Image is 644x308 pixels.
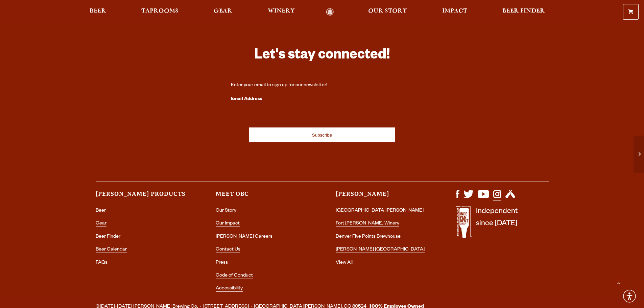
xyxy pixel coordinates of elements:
span: Our Story [368,8,407,14]
a: View All [336,260,353,266]
a: Beer Calendar [96,247,127,253]
a: FAQs [96,260,108,266]
a: [PERSON_NAME] Careers [216,234,272,240]
a: Press [216,260,228,266]
a: Visit us on Instagram [493,195,501,200]
a: Contact Us [216,247,240,253]
h3: Let's stay connected! [231,46,413,66]
span: Impact [442,8,467,14]
a: Gear [96,221,106,227]
div: Enter your email to sign up for our newsletter! [231,82,413,89]
span: Beer Finder [502,8,545,14]
a: Our Impact [216,221,240,227]
a: Our Story [364,8,411,16]
a: Visit us on YouTube [478,195,489,200]
a: [PERSON_NAME] [GEOGRAPHIC_DATA] [336,247,425,253]
a: Taprooms [137,8,183,16]
a: Beer Finder [498,8,549,16]
label: Email Address [231,95,413,104]
span: Winery [268,8,295,14]
h3: Meet OBC [216,190,309,204]
a: Gear [209,8,237,16]
h3: [PERSON_NAME] [336,190,429,204]
a: Scroll to top [610,274,627,291]
p: Independent since [DATE] [476,206,518,241]
a: Fort [PERSON_NAME] Winery [336,221,399,227]
div: Accessibility Menu [622,289,637,304]
span: Beer [90,8,106,14]
a: Visit us on Untappd [505,195,515,200]
h3: [PERSON_NAME] Products [96,190,189,204]
a: Impact [438,8,472,16]
input: Subscribe [249,127,395,142]
a: Beer [96,208,106,214]
span: Gear [214,8,232,14]
a: Visit us on X (formerly Twitter) [463,195,474,200]
a: Accessibility [216,286,243,292]
a: Beer Finder [96,234,120,240]
a: Beer [85,8,111,16]
a: Odell Home [317,8,343,16]
a: Code of Conduct [216,273,253,279]
a: Our Story [216,208,236,214]
span: Taprooms [141,8,178,14]
a: Denver Five Points Brewhouse [336,234,401,240]
a: Winery [263,8,299,16]
a: Visit us on Facebook [456,195,459,200]
a: [GEOGRAPHIC_DATA][PERSON_NAME] [336,208,424,214]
